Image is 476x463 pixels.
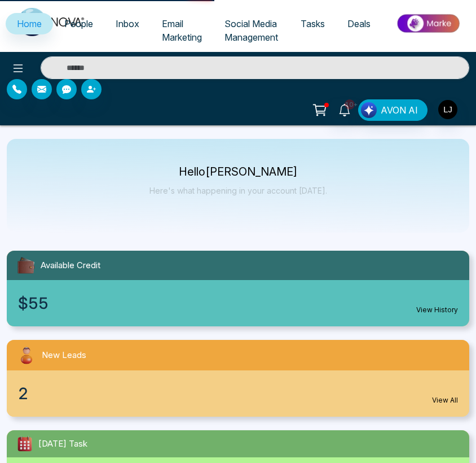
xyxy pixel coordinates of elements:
[381,103,418,117] span: AVON AI
[6,13,53,34] a: Home
[104,13,151,34] a: Inbox
[416,305,458,315] a: View History
[16,344,37,366] img: newLeads.svg
[149,186,327,195] p: Here's what happening in your account [DATE].
[116,18,139,29] span: Inbox
[347,18,371,29] span: Deals
[16,255,36,276] img: availableCredit.svg
[64,18,93,29] span: People
[387,11,469,36] img: Market-place.gif
[162,18,202,43] span: Email Marketing
[18,291,49,315] span: $55
[432,395,458,405] a: View All
[53,13,104,34] a: People
[336,13,382,34] a: Deals
[42,349,86,362] span: New Leads
[331,99,358,119] a: 10+
[361,102,377,118] img: Lead Flow
[16,435,34,453] img: todayTask.svg
[149,167,327,177] p: Hello [PERSON_NAME]
[289,13,336,34] a: Tasks
[213,13,289,48] a: Social Media Management
[18,382,28,405] span: 2
[345,99,355,110] span: 10+
[17,18,42,29] span: Home
[18,8,86,36] img: Nova CRM Logo
[438,100,457,119] img: User Avatar
[301,18,325,29] span: Tasks
[38,438,87,451] span: [DATE] Task
[224,18,278,43] span: Social Media Management
[41,259,100,272] span: Available Credit
[358,99,427,121] button: AVON AI
[151,13,213,48] a: Email Marketing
